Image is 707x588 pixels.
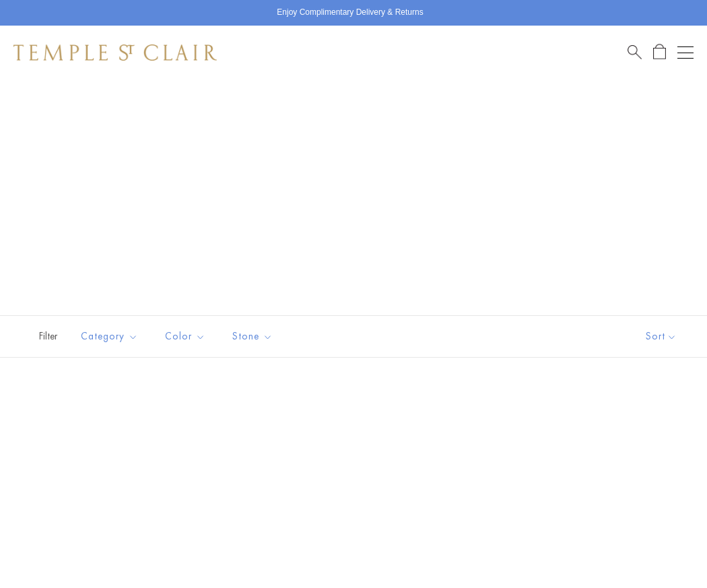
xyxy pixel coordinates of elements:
[155,321,215,352] button: Color
[226,328,283,345] span: Stone
[158,328,215,345] span: Color
[653,44,666,61] a: Open Shopping Bag
[677,44,694,61] button: Open navigation
[615,316,707,357] button: Show sort by
[13,44,217,61] img: Temple St. Clair
[71,321,148,352] button: Category
[277,6,423,20] p: Enjoy Complimentary Delivery & Returns
[74,328,148,345] span: Category
[222,321,283,352] button: Stone
[628,44,642,61] a: Search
